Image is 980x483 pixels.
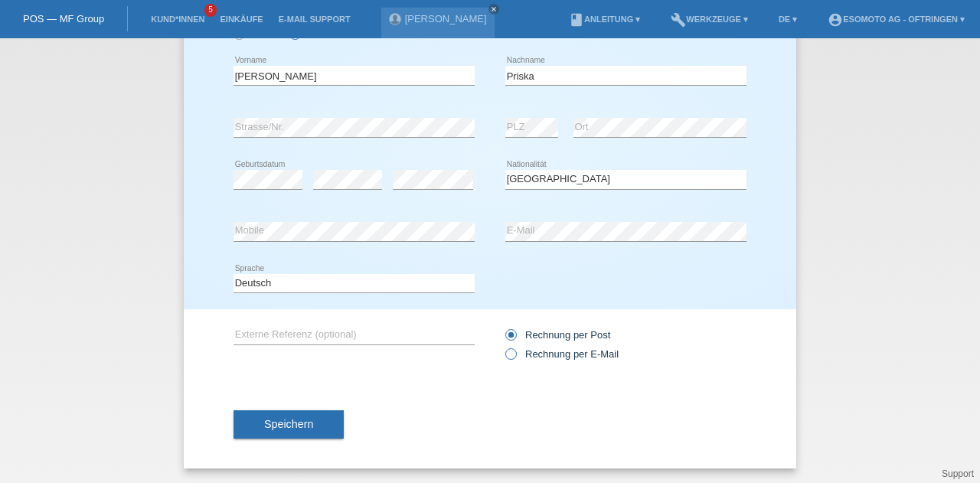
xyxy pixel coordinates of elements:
button: Speichern [234,410,344,439]
a: account_circleEsomoto AG - Oftringen ▾ [820,15,972,24]
input: Rechnung per Post [505,329,515,348]
a: Einkäufe [212,15,270,24]
span: Speichern [264,418,313,430]
a: DE ▾ [771,15,805,24]
i: close [490,5,498,13]
a: E-Mail Support [271,15,358,24]
a: Support [942,468,974,479]
span: 5 [204,4,217,17]
a: bookAnleitung ▾ [561,15,648,24]
a: POS — MF Group [23,13,104,24]
a: Kund*innen [143,15,212,24]
a: buildWerkzeuge ▾ [663,15,756,24]
i: account_circle [828,12,843,28]
label: Rechnung per Post [505,329,610,341]
i: build [671,12,686,28]
a: close [488,4,499,15]
i: book [569,12,584,28]
label: Rechnung per E-Mail [505,348,619,360]
a: [PERSON_NAME] [405,13,487,24]
input: Rechnung per E-Mail [505,348,515,367]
